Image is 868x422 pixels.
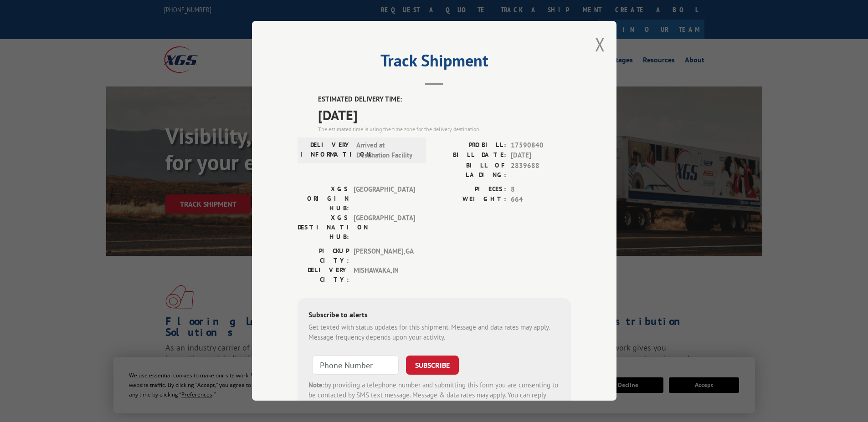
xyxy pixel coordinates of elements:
[511,140,571,151] span: 17590840
[434,140,506,151] label: PROBILL:
[434,161,506,180] label: BILL OF LADING:
[406,356,459,375] button: SUBSCRIBE
[300,140,352,161] label: DELIVERY INFORMATION:
[298,54,571,71] h2: Track Shipment
[298,265,349,285] label: DELIVERY CITY:
[354,184,415,213] span: [GEOGRAPHIC_DATA]
[511,194,571,205] span: 664
[298,184,349,213] label: XGS ORIGIN HUB:
[312,356,399,375] input: Phone Number
[298,246,349,265] label: PICKUP CITY:
[354,213,415,242] span: [GEOGRAPHIC_DATA]
[318,94,571,105] label: ESTIMATED DELIVERY TIME:
[356,140,418,161] span: Arrived at Destination Facility
[354,265,415,285] span: MISHAWAKA , IN
[595,32,605,56] button: Close modal
[298,213,349,242] label: XGS DESTINATION HUB:
[308,322,560,343] div: Get texted with status updates for this shipment. Message and data rates may apply. Message frequ...
[308,309,560,322] div: Subscribe to alerts
[318,125,571,133] div: The estimated time is using the time zone for the delivery destination.
[434,150,506,161] label: BILL DATE:
[308,380,560,411] div: by providing a telephone number and submitting this form you are consenting to be contacted by SM...
[318,105,571,125] span: [DATE]
[308,381,324,389] strong: Note:
[434,194,506,205] label: WEIGHT:
[511,161,571,180] span: 2839688
[511,184,571,195] span: 8
[354,246,415,265] span: [PERSON_NAME] , GA
[434,184,506,195] label: PIECES:
[511,150,571,161] span: [DATE]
